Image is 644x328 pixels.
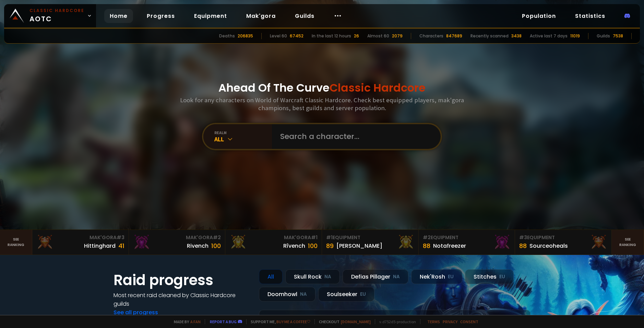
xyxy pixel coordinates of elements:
a: #3Equipment88Sourceoheals [515,230,612,255]
a: a fan [190,319,201,324]
div: 100 [211,241,221,250]
a: Terms [427,319,440,324]
div: Equipment [423,234,511,241]
div: 67452 [290,33,303,39]
a: Progress [141,9,180,23]
a: Equipment [189,9,232,23]
a: #1Equipment89[PERSON_NAME] [322,230,419,255]
div: 3438 [511,33,522,39]
div: Rîvench [283,242,305,250]
a: Report a bug [210,319,237,324]
div: Sourceoheals [529,242,568,250]
div: Deaths [219,33,235,39]
div: 2079 [392,33,403,39]
div: 89 [326,241,334,250]
div: Mak'Gora [133,234,221,241]
div: Active last 7 days [530,33,568,39]
div: 100 [308,241,318,250]
small: NA [324,273,331,280]
a: See all progress [114,308,158,316]
div: In the last 12 hours [312,33,351,39]
div: Nek'Rosh [411,269,462,284]
div: 41 [118,241,124,250]
a: Guilds [289,9,320,23]
div: Characters [419,33,443,39]
span: v. d752d5 - production [375,319,416,324]
div: Soulseeker [318,287,374,302]
div: Guilds [597,33,610,39]
div: Almost 60 [367,33,389,39]
a: #2Equipment88Notafreezer [419,230,515,255]
div: Recently scanned [470,33,509,39]
div: Stitches [465,269,514,284]
small: EU [499,273,505,280]
h4: Most recent raid cleaned by Classic Hardcore guilds [114,291,251,308]
a: Mak'Gora#3Hittinghard41 [32,230,129,255]
div: Hittinghard [84,242,116,250]
small: NA [393,273,400,280]
div: 11019 [570,33,580,39]
h1: Ahead Of The Curve [218,80,426,96]
a: Classic HardcoreAOTC [4,4,96,27]
div: 847689 [446,33,462,39]
div: Defias Pillager [343,269,408,284]
span: Made by [170,319,201,324]
div: 206835 [238,33,253,39]
div: [PERSON_NAME] [336,242,382,250]
div: Doomhowl [259,287,315,302]
a: Population [516,9,561,23]
span: # 2 [423,234,431,241]
span: Support me, [246,319,310,324]
span: Classic Hardcore [330,80,426,95]
span: Checkout [314,319,371,324]
div: 7538 [613,33,623,39]
div: Rivench [187,242,208,250]
div: All [259,269,283,284]
div: Equipment [326,234,414,241]
div: realm [214,130,272,135]
input: Search a character... [276,124,432,149]
a: Privacy [443,319,457,324]
div: Mak'Gora [229,234,318,241]
div: 88 [423,241,430,250]
small: EU [448,273,454,280]
div: Notafreezer [433,242,466,250]
a: Buy me a coffee [276,319,310,324]
a: Seeranking [612,230,644,255]
a: [DOMAIN_NAME] [341,319,371,324]
a: Home [104,9,133,23]
div: 88 [519,241,527,250]
span: # 2 [213,234,221,241]
span: # 3 [117,234,124,241]
div: Equipment [519,234,607,241]
div: Level 60 [270,33,287,39]
a: Mak'Gora#1Rîvench100 [225,230,322,255]
a: Consent [460,319,478,324]
h1: Raid progress [114,269,251,291]
div: 26 [354,33,359,39]
small: NA [300,291,307,298]
span: AOTC [29,8,84,24]
div: Mak'Gora [36,234,124,241]
a: Statistics [570,9,611,23]
span: # 3 [519,234,527,241]
span: # 1 [326,234,333,241]
h3: Look for any characters on World of Warcraft Classic Hardcore. Check best equipped players, mak'g... [177,96,467,112]
small: EU [360,291,366,298]
div: All [214,135,272,143]
a: Mak'gora [241,9,281,23]
div: Skull Rock [285,269,340,284]
small: Classic Hardcore [29,8,84,14]
a: Mak'Gora#2Rivench100 [129,230,226,255]
span: # 1 [311,234,318,241]
a: [DATE]zgpetri on godDefias Pillager8 /90 [259,310,530,328]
